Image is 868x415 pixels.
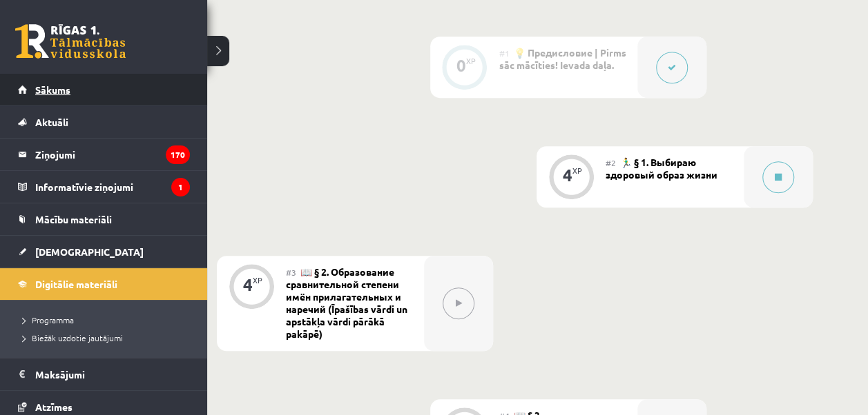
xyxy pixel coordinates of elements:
[35,139,190,170] legend: Ziņojumi
[499,48,510,59] span: #1
[456,59,466,72] div: 0
[18,268,190,300] a: Digitālie materiāli
[286,265,407,340] span: 📖 § 2. Образование сравнительной степени имён прилагательных и наречий (Īpašības vārdi un apstākļ...
[35,213,112,225] span: Mācību materiāli
[17,314,74,325] span: Programma
[17,332,193,344] a: Biežāk uzdotie jautājumi
[35,171,190,203] legend: Informatīvie ziņojumi
[18,139,190,170] a: Ziņojumi170
[606,157,616,168] span: #2
[18,358,190,390] a: Maksājumi
[563,169,572,181] div: 4
[35,401,73,413] span: Atzīmes
[35,245,144,258] span: [DEMOGRAPHIC_DATA]
[171,178,190,196] i: 1
[35,116,68,128] span: Aktuāli
[286,267,296,278] span: #3
[572,167,582,174] div: XP
[18,203,190,235] a: Mācību materiāli
[35,83,70,96] span: Sākums
[17,314,193,326] a: Programma
[35,358,190,390] legend: Maksājumi
[18,74,190,105] a: Sākums
[18,171,190,203] a: Informatīvie ziņojumi1
[499,46,626,71] span: 💡 Предисловие | Pirms sāc mācīties! Ievada daļa.
[606,156,717,181] span: 🏃‍♂️ § 1. Выбираю здоровый образ жизни
[15,24,126,59] a: Rīgas 1. Tālmācības vidusskola
[18,106,190,138] a: Aktuāli
[18,236,190,267] a: [DEMOGRAPHIC_DATA]
[17,332,123,343] span: Biežāk uzdotie jautājumi
[243,279,253,291] div: 4
[466,57,476,65] div: XP
[35,278,117,290] span: Digitālie materiāli
[253,276,262,284] div: XP
[166,145,190,164] i: 170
